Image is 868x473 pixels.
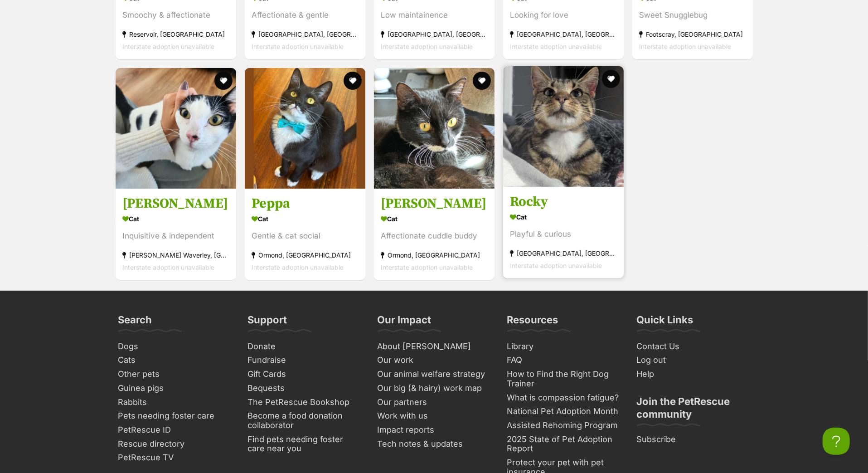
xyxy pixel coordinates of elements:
[510,194,617,211] h3: Rocky
[374,189,495,281] a: [PERSON_NAME] Cat Affectionate cuddle buddy Ormond, [GEOGRAPHIC_DATA] Interstate adoption unavail...
[510,262,602,270] span: Interstate adoption unavailable
[374,423,495,437] a: Impact reports
[122,43,214,50] span: Interstate adoption unavailable
[510,248,617,260] div: [GEOGRAPHIC_DATA], [GEOGRAPHIC_DATA]
[244,409,365,432] a: Become a food donation collaborator
[122,249,229,262] div: [PERSON_NAME] Waverley, [GEOGRAPHIC_DATA]
[118,313,152,332] h3: Search
[504,419,624,433] a: Assisted Rehoming Program
[344,72,362,90] button: favourite
[374,353,495,367] a: Our work
[633,353,754,367] a: Log out
[381,230,488,243] div: Affectionate cuddle buddy
[252,249,359,262] div: Ormond, [GEOGRAPHIC_DATA]
[823,428,850,455] iframe: Help Scout Beacon - Open
[115,423,235,437] a: PetRescue ID
[510,9,617,21] div: Looking for love
[381,28,488,40] div: [GEOGRAPHIC_DATA], [GEOGRAPHIC_DATA]
[374,437,495,451] a: Tech notes & updates
[122,264,214,272] span: Interstate adoption unavailable
[473,72,491,90] button: favourite
[633,367,754,381] a: Help
[381,43,473,50] span: Interstate adoption unavailable
[245,189,365,281] a: Peppa Cat Gentle & cat social Ormond, [GEOGRAPHIC_DATA] Interstate adoption unavailable favourite
[504,367,624,390] a: How to Find the Right Dog Trainer
[245,68,365,189] img: Peppa
[374,367,495,381] a: Our animal welfare strategy
[122,9,229,21] div: Smoochy & affectionate
[378,313,432,332] h3: Our Impact
[116,68,236,189] img: Grace Kelly
[639,28,746,40] div: Footscray, [GEOGRAPHIC_DATA]
[637,313,693,332] h3: Quick Links
[374,409,495,423] a: Work with us
[115,367,235,381] a: Other pets
[122,195,229,213] h3: [PERSON_NAME]
[374,340,495,354] a: About [PERSON_NAME]
[504,353,624,367] a: FAQ
[244,340,365,354] a: Donate
[115,381,235,395] a: Guinea pigs
[122,213,229,226] div: Cat
[374,381,495,395] a: Our big (& hairy) work map
[122,230,229,243] div: Inquisitive & independent
[633,433,754,447] a: Subscribe
[503,66,624,187] img: Rocky
[244,367,365,381] a: Gift Cards
[244,381,365,395] a: Bequests
[115,353,235,367] a: Cats
[252,195,359,213] h3: Peppa
[374,395,495,410] a: Our partners
[252,43,344,50] span: Interstate adoption unavailable
[602,70,620,88] button: favourite
[252,9,359,21] div: Affectionate & gentle
[122,28,229,40] div: Reservoir, [GEOGRAPHIC_DATA]
[639,9,746,21] div: Sweet Snugglebug
[381,249,488,262] div: Ormond, [GEOGRAPHIC_DATA]
[633,340,754,354] a: Contact Us
[248,313,287,332] h3: Support
[244,433,365,456] a: Find pets needing foster care near you
[507,313,558,332] h3: Resources
[637,395,750,426] h3: Join the PetRescue community
[510,211,617,224] div: Cat
[510,28,617,40] div: [GEOGRAPHIC_DATA], [GEOGRAPHIC_DATA]
[381,9,488,21] div: Low maintainence
[503,187,624,279] a: Rocky Cat Playful & curious [GEOGRAPHIC_DATA], [GEOGRAPHIC_DATA] Interstate adoption unavailable ...
[374,68,495,189] img: Tabitha
[381,195,488,213] h3: [PERSON_NAME]
[252,28,359,40] div: [GEOGRAPHIC_DATA], [GEOGRAPHIC_DATA]
[504,405,624,419] a: National Pet Adoption Month
[510,43,602,50] span: Interstate adoption unavailable
[504,391,624,405] a: What is compassion fatigue?
[510,229,617,241] div: Playful & curious
[244,353,365,367] a: Fundraise
[115,395,235,410] a: Rabbits
[381,213,488,226] div: Cat
[115,451,235,465] a: PetRescue TV
[504,340,624,354] a: Library
[252,264,344,272] span: Interstate adoption unavailable
[252,230,359,243] div: Gentle & cat social
[116,189,236,281] a: [PERSON_NAME] Cat Inquisitive & independent [PERSON_NAME] Waverley, [GEOGRAPHIC_DATA] Interstate ...
[639,43,731,50] span: Interstate adoption unavailable
[214,72,233,90] button: favourite
[244,395,365,410] a: The PetRescue Bookshop
[115,437,235,451] a: Rescue directory
[115,409,235,423] a: Pets needing foster care
[504,433,624,456] a: 2025 State of Pet Adoption Report
[252,213,359,226] div: Cat
[381,264,473,272] span: Interstate adoption unavailable
[115,340,235,354] a: Dogs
